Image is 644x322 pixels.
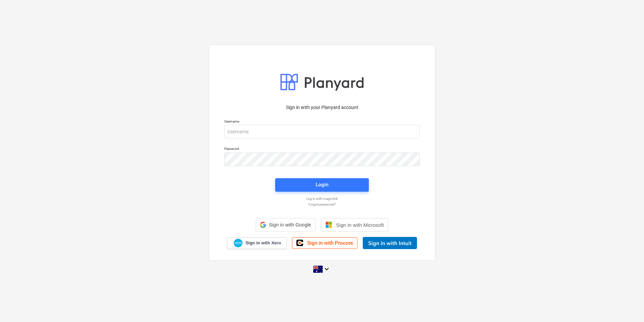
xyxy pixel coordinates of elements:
[224,104,420,111] p: Sign in with your Planyard account
[221,196,423,201] a: Log in with magic link
[275,178,369,192] button: Login
[256,218,315,232] div: Sign in with Google
[336,222,384,228] span: Sign in with Microsoft
[325,221,332,228] img: Microsoft logo
[221,202,423,207] a: Forgot password?
[246,240,281,246] span: Sign in with Xero
[227,237,287,249] a: Sign in with Xero
[269,222,311,227] span: Sign in with Google
[323,265,331,273] i: keyboard_arrow_down
[224,119,420,125] p: Username
[307,240,353,246] span: Sign in with Procore
[292,237,357,249] a: Sign in with Procore
[234,239,243,248] img: Xero logo
[224,125,420,138] input: Username
[316,180,328,189] div: Login
[224,146,420,152] p: Password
